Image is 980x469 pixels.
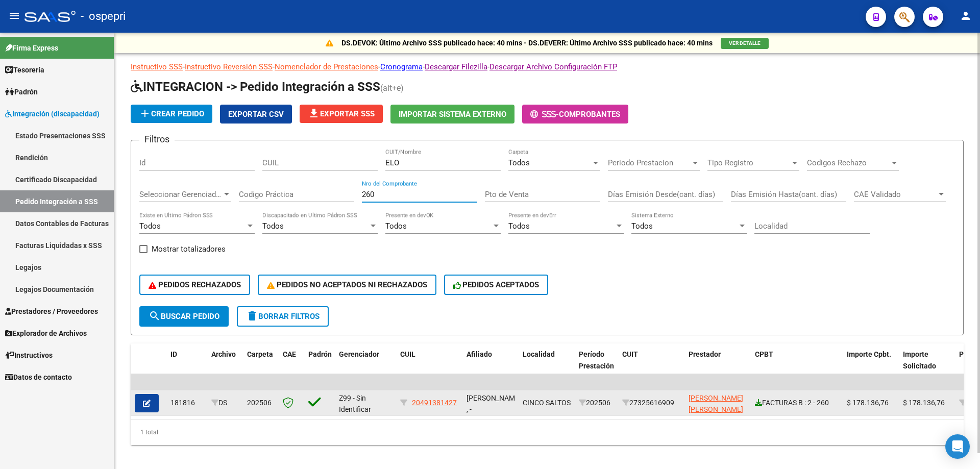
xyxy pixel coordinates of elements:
span: CUIL [400,350,415,358]
span: PEDIDOS ACEPTADOS [453,280,540,289]
span: Carpeta [247,350,273,358]
span: Importar Sistema Externo [399,110,506,119]
a: Instructivo Reversión SSS [185,62,273,71]
span: Todos [139,221,161,231]
datatable-header-cell: CPBT [751,343,843,388]
span: CINCO SALTOS [523,399,571,407]
span: Localidad [523,350,555,358]
span: 20491381427 [412,399,457,407]
span: Todos [385,221,407,231]
span: Padrón [308,350,332,358]
span: Tesorería [5,64,44,76]
span: ID [170,350,177,358]
span: Comprobantes [559,110,620,119]
span: Importe Solicitado [903,350,936,370]
span: Todos [508,158,530,167]
span: Exportar SSS [308,109,375,118]
span: - ospepri [81,5,126,28]
datatable-header-cell: Localidad [519,343,575,388]
span: Gerenciador [339,350,379,358]
span: CAE Validado [854,190,937,199]
datatable-header-cell: CUIL [396,343,462,388]
mat-icon: search [149,310,161,322]
mat-icon: menu [8,10,20,22]
button: -Comprobantes [522,105,628,124]
div: 202506 [579,397,614,409]
span: Prestadores / Proveedores [5,306,98,317]
datatable-header-cell: Importe Cpbt. [843,343,899,388]
span: Seleccionar Gerenciador [139,190,222,199]
span: - [530,110,559,119]
span: Instructivos [5,350,53,361]
span: Buscar Pedido [149,312,219,321]
button: Borrar Filtros [237,306,329,327]
a: Nomenclador de Prestaciones [275,62,378,71]
mat-icon: add [139,107,151,119]
button: PEDIDOS NO ACEPTADOS NI RECHAZADOS [258,275,436,295]
a: Instructivo SSS [131,62,183,71]
span: Tipo Registro [707,158,790,167]
span: Explorador de Archivos [5,328,87,339]
span: Todos [508,221,530,231]
a: Descargar Archivo Configuración FTP [489,62,617,71]
span: Prestador [689,350,721,358]
span: $ 178.136,76 [847,399,889,407]
button: Exportar CSV [220,105,292,124]
span: Crear Pedido [139,109,204,118]
datatable-header-cell: Padrón [304,343,335,388]
span: [PERSON_NAME] [PERSON_NAME] [689,394,743,414]
span: (alt+e) [380,83,404,93]
datatable-header-cell: Carpeta [243,343,279,388]
span: VER DETALLE [729,40,761,46]
div: FACTURAS B : 2 - 260 [755,397,839,409]
span: Z99 - Sin Identificar [339,394,371,414]
a: Descargar Filezilla [425,62,487,71]
span: Padrón [5,86,38,97]
p: DS.DEVOK: Último Archivo SSS publicado hace: 40 mins - DS.DEVERR: Último Archivo SSS publicado ha... [341,37,713,48]
button: Buscar Pedido [139,306,229,327]
datatable-header-cell: Afiliado [462,343,519,388]
span: Integración (discapacidad) [5,108,100,119]
div: 27325616909 [622,397,680,409]
span: Afiliado [467,350,492,358]
h3: Filtros [139,132,175,146]
span: Exportar CSV [228,110,284,119]
span: Firma Express [5,42,58,54]
span: Período Prestación [579,350,614,370]
span: [PERSON_NAME] , - [467,394,521,414]
button: PEDIDOS ACEPTADOS [444,275,549,295]
span: Borrar Filtros [246,312,320,321]
div: Open Intercom Messenger [945,434,970,459]
button: Importar Sistema Externo [390,105,514,124]
datatable-header-cell: Prestador [684,343,751,388]
span: $ 178.136,76 [903,399,945,407]
span: CUIT [622,350,638,358]
datatable-header-cell: Gerenciador [335,343,396,388]
datatable-header-cell: CUIT [618,343,684,388]
button: Exportar SSS [300,105,383,123]
datatable-header-cell: Archivo [207,343,243,388]
span: CPBT [755,350,773,358]
span: Codigos Rechazo [807,158,890,167]
span: Mostrar totalizadores [152,243,226,255]
span: Periodo Prestacion [608,158,691,167]
div: 1 total [131,419,964,445]
span: PEDIDOS NO ACEPTADOS NI RECHAZADOS [267,280,427,289]
span: Todos [631,221,653,231]
span: Datos de contacto [5,372,72,383]
datatable-header-cell: CAE [279,343,304,388]
span: Archivo [211,350,236,358]
div: DS [211,397,239,409]
button: PEDIDOS RECHAZADOS [139,275,250,295]
a: Cronograma [380,62,423,71]
datatable-header-cell: Importe Solicitado [899,343,955,388]
datatable-header-cell: Período Prestación [575,343,618,388]
span: Todos [262,221,284,231]
p: - - - - - [131,61,964,72]
button: Crear Pedido [131,105,212,123]
span: 202506 [247,399,272,407]
span: INTEGRACION -> Pedido Integración a SSS [131,80,380,94]
mat-icon: file_download [308,107,320,119]
datatable-header-cell: ID [166,343,207,388]
mat-icon: delete [246,310,258,322]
